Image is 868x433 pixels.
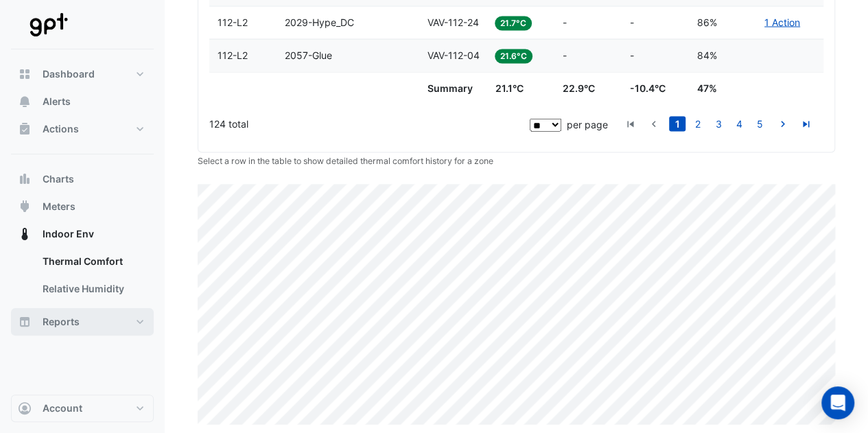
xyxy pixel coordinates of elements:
[751,117,768,132] a: 5
[18,95,32,108] app-icon: Alerts
[749,117,770,132] li: page 5
[18,315,32,329] app-icon: Reports
[43,67,95,81] span: Dashboard
[567,119,608,130] span: per page
[11,193,154,220] button: Meters
[427,49,480,61] span: VAV-112-04
[427,81,478,97] div: Summary
[11,395,154,422] button: Account
[43,200,75,213] span: Meters
[427,16,479,28] span: VAV-112-24
[11,115,154,143] button: Actions
[11,248,154,308] div: Indoor Env
[198,156,493,166] small: Select a row in the table to show detailed thermal comfort history for a zone
[667,117,688,132] li: page 1
[218,49,248,61] span: 112-L2
[43,227,94,241] span: Indoor Env
[731,117,747,132] a: 4
[630,49,634,61] span: -
[798,117,814,132] a: go to last page
[710,117,727,132] a: 3
[11,220,154,248] button: Indoor Env
[285,49,332,61] span: 2057-Glue
[209,107,527,141] div: 124 total
[18,122,32,136] app-icon: Actions
[43,122,79,136] span: Actions
[18,200,32,213] app-icon: Meters
[729,117,749,132] li: page 4
[622,117,639,132] a: go to first page
[43,95,71,108] span: Alerts
[18,172,32,186] app-icon: Charts
[495,82,523,94] span: 21.1°C
[18,227,32,241] app-icon: Indoor Env
[688,117,708,132] li: page 2
[708,117,729,132] li: page 3
[495,16,532,31] span: 21.7°C
[697,82,717,94] span: 47%
[11,308,154,336] button: Reports
[16,11,78,38] img: Company Logo
[821,386,854,419] div: Open Intercom Messenger
[43,401,82,415] span: Account
[563,49,567,61] span: -
[218,16,248,28] span: 112-L2
[285,16,354,28] span: 2029-Hype_DC
[775,117,791,132] a: go to next page
[690,117,706,132] a: 2
[697,49,717,61] span: 84%
[764,16,800,28] a: 1 Action
[646,117,662,132] a: go to previous page
[697,16,717,28] span: 86%
[43,172,74,186] span: Charts
[630,82,666,94] span: -10.4°C
[563,16,567,28] span: -
[630,16,634,28] span: -
[563,82,595,94] span: 22.9°C
[43,315,80,329] span: Reports
[669,117,685,132] a: 1
[11,165,154,193] button: Charts
[11,88,154,115] button: Alerts
[495,49,532,64] span: 21.6°C
[32,275,154,303] a: Relative Humidity
[11,60,154,88] button: Dashboard
[18,67,32,81] app-icon: Dashboard
[32,248,154,275] a: Thermal Comfort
